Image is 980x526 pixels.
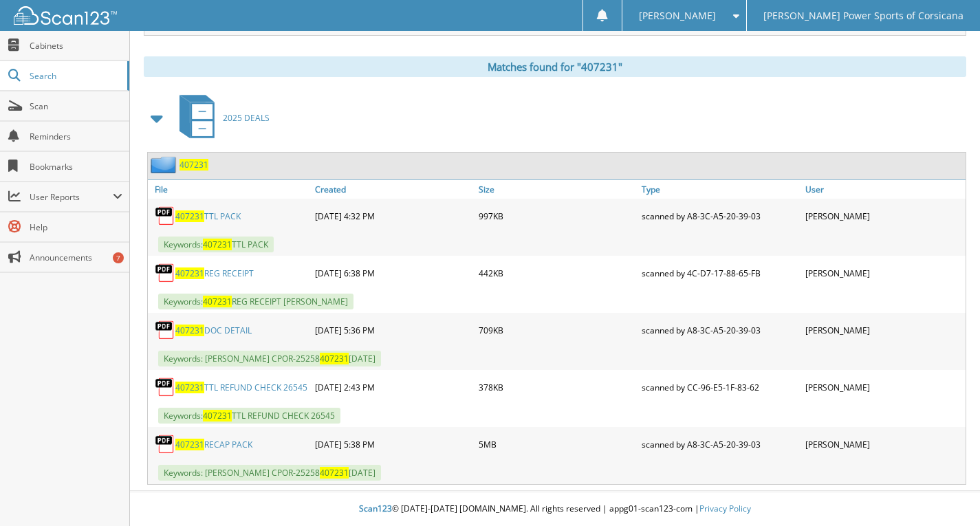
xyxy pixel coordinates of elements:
[30,70,120,82] span: Search
[312,430,475,458] div: [DATE] 5:38 PM
[475,202,639,230] div: 997KB
[30,40,122,52] span: Cabinets
[175,325,204,336] span: 407231
[802,430,966,458] div: [PERSON_NAME]
[638,316,802,344] div: scanned by A8-3C-A5-20-39-03
[638,202,802,230] div: scanned by A8-3C-A5-20-39-03
[802,259,966,287] div: [PERSON_NAME]
[30,191,113,203] span: User Reports
[175,325,252,336] a: 407231DOC DETAIL
[30,161,122,173] span: Bookmarks
[151,156,179,173] img: folder2.png
[30,100,122,112] span: Scan
[130,492,980,526] div: © [DATE]-[DATE] [DOMAIN_NAME]. All rights reserved | appg01-scan123-com |
[638,259,802,287] div: scanned by 4C-D7-17-88-65-FB
[312,202,475,230] div: [DATE] 4:32 PM
[30,131,122,142] span: Reminders
[312,259,475,287] div: [DATE] 6:38 PM
[802,202,966,230] div: [PERSON_NAME]
[175,210,204,222] span: 407231
[175,439,252,450] a: 407231RECAP PACK
[320,467,349,479] span: 407231
[638,373,802,401] div: scanned by CC-96-E5-1F-83-62
[113,252,124,263] div: 7
[203,410,232,421] span: 407231
[699,503,751,514] a: Privacy Policy
[223,112,270,124] span: 2025 DEALS
[175,267,204,279] span: 407231
[175,382,204,393] span: 407231
[475,316,639,344] div: 709KB
[763,12,963,20] span: [PERSON_NAME] Power Sports of Corsicana
[171,91,270,145] a: 2025 DEALS
[155,263,175,283] img: PDF.png
[802,373,966,401] div: [PERSON_NAME]
[30,221,122,233] span: Help
[175,210,241,222] a: 407231TTL PACK
[638,180,802,199] a: Type
[802,316,966,344] div: [PERSON_NAME]
[475,430,639,458] div: 5MB
[638,430,802,458] div: scanned by A8-3C-A5-20-39-03
[475,180,639,199] a: Size
[312,316,475,344] div: [DATE] 5:36 PM
[320,353,349,364] span: 407231
[203,296,232,307] span: 407231
[155,434,175,454] img: PDF.png
[148,180,312,199] a: File
[158,465,381,481] span: Keywords: [PERSON_NAME] CPOR-25258 [DATE]
[639,12,716,20] span: [PERSON_NAME]
[158,294,353,309] span: Keywords: REG RECEIPT [PERSON_NAME]
[175,382,307,393] a: 407231TTL REFUND CHECK 26545
[158,237,274,252] span: Keywords: TTL PACK
[359,503,392,514] span: Scan123
[175,439,204,450] span: 407231
[203,239,232,250] span: 407231
[312,180,475,199] a: Created
[144,56,966,77] div: Matches found for "407231"
[802,180,966,199] a: User
[475,259,639,287] div: 442KB
[312,373,475,401] div: [DATE] 2:43 PM
[30,252,122,263] span: Announcements
[155,206,175,226] img: PDF.png
[158,351,381,366] span: Keywords: [PERSON_NAME] CPOR-25258 [DATE]
[155,320,175,340] img: PDF.png
[158,408,340,424] span: Keywords: TTL REFUND CHECK 26545
[14,6,117,25] img: scan123-logo-white.svg
[179,159,208,171] a: 407231
[475,373,639,401] div: 378KB
[911,460,980,526] iframe: Chat Widget
[175,267,254,279] a: 407231REG RECEIPT
[155,377,175,397] img: PDF.png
